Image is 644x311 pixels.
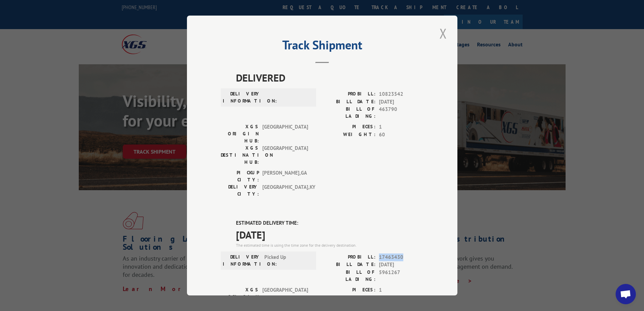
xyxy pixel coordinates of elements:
span: 17463430 [379,253,424,261]
span: 60 [379,131,424,139]
span: DELIVERED [236,70,424,85]
span: [DATE] [379,98,424,106]
span: [GEOGRAPHIC_DATA] [262,145,308,166]
span: 10823542 [379,90,424,98]
label: BILL DATE: [322,261,376,269]
label: DELIVERY CITY: [221,183,259,198]
label: PICKUP CITY: [221,169,259,183]
label: WEIGHT: [322,131,376,139]
button: Close modal [437,24,449,43]
label: XGS ORIGIN HUB: [221,286,259,308]
label: PROBILL: [322,90,376,98]
span: 463790 [379,106,424,120]
label: DELIVERY INFORMATION: [223,253,261,268]
span: Picked Up [264,253,310,268]
label: XGS DESTINATION HUB: [221,145,259,166]
div: The estimated time is using the time zone for the delivery destination. [236,242,424,248]
label: PIECES: [322,123,376,131]
label: PIECES: [322,286,376,294]
label: PROBILL: [322,253,376,261]
a: Open chat [616,284,636,304]
span: [GEOGRAPHIC_DATA] [262,123,308,145]
span: [DATE] [236,227,424,242]
label: BILL OF LADING: [322,106,376,120]
span: [GEOGRAPHIC_DATA] , KY [262,183,308,198]
span: [PERSON_NAME] , GA [262,169,308,183]
label: DELIVERY INFORMATION: [223,90,261,105]
label: XGS ORIGIN HUB: [221,123,259,145]
label: ESTIMATED DELIVERY TIME: [236,219,424,227]
label: WEIGHT: [322,294,376,302]
label: BILL DATE: [322,98,376,106]
span: 206 [379,294,424,302]
span: 1 [379,286,424,294]
span: 1 [379,123,424,131]
span: [DATE] [379,261,424,269]
span: [GEOGRAPHIC_DATA] [262,286,308,308]
h2: Track Shipment [221,40,424,53]
label: BILL OF LADING: [322,269,376,283]
span: 5961267 [379,269,424,283]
